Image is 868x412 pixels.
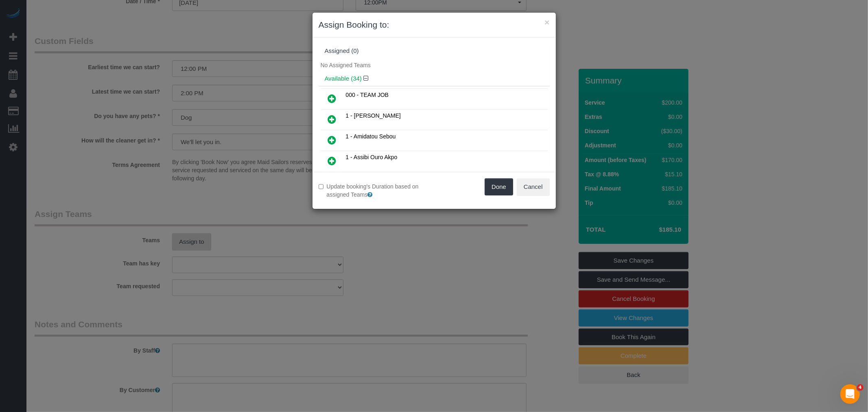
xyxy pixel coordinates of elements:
span: 4 [857,384,864,391]
button: Cancel [517,178,550,195]
span: 000 - TEAM JOB [346,92,389,98]
span: 1 - Amidatou Sebou [346,133,396,140]
span: 1 - Assibi Ouro Akpo [346,154,398,160]
div: Assigned (0) [325,48,544,55]
button: × [544,18,549,26]
input: Update booking's Duration based on assigned Teams [319,184,324,189]
label: Update booking's Duration based on assigned Teams [319,182,428,199]
span: No Assigned Teams [321,62,371,68]
span: 1 - [PERSON_NAME] [346,112,401,119]
h3: Assign Booking to: [319,19,550,31]
button: Done [485,178,513,195]
iframe: Intercom live chat [840,384,860,404]
h4: Available (34) [325,75,544,82]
